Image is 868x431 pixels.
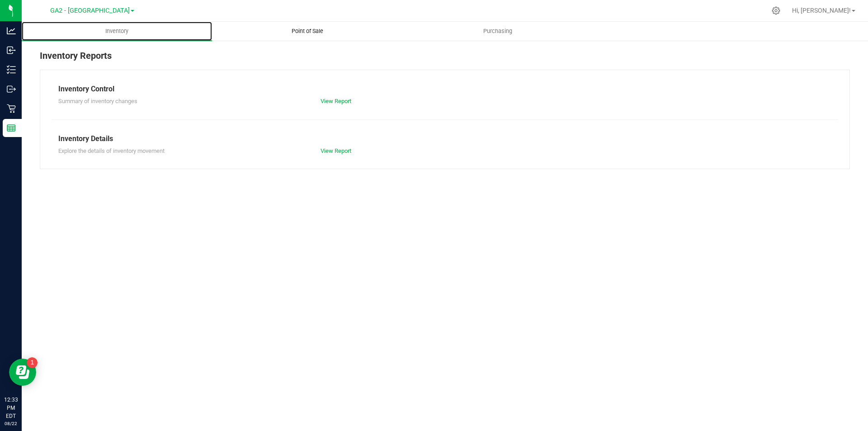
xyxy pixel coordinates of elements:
[58,147,165,154] span: Explore the details of inventory movement
[4,420,18,427] p: 08/22
[792,7,851,14] span: Hi, [PERSON_NAME]!
[93,27,141,35] span: Inventory
[27,357,38,368] iframe: Resource center unread badge
[4,396,18,420] p: 12:33 PM EDT
[279,27,335,35] span: Point of Sale
[9,359,36,386] iframe: Resource center
[7,85,16,94] inline-svg: Outbound
[58,98,137,104] span: Summary of inventory changes
[58,133,831,144] div: Inventory Details
[50,7,130,14] span: GA2 - [GEOGRAPHIC_DATA]
[321,98,351,104] a: View Report
[471,27,524,35] span: Purchasing
[7,104,16,113] inline-svg: Retail
[58,84,831,95] div: Inventory Control
[7,65,16,74] inline-svg: Inventory
[7,26,16,35] inline-svg: Analytics
[212,22,402,41] a: Point of Sale
[321,147,351,154] a: View Report
[40,49,850,70] div: Inventory Reports
[7,46,16,55] inline-svg: Inbound
[7,123,16,133] inline-svg: Reports
[402,22,593,41] a: Purchasing
[770,6,782,15] div: Manage settings
[22,22,212,41] a: Inventory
